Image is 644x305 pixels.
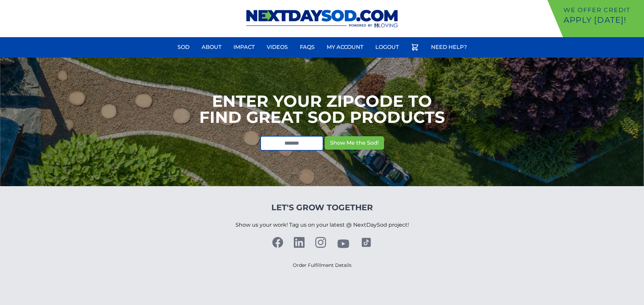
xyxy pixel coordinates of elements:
p: Apply [DATE]! [563,15,641,25]
button: Show Me the Sod! [325,136,384,150]
p: Show us your work! Tag us on your latest @ NextDaySod project! [235,213,409,237]
a: Logout [371,39,403,55]
a: Order Fulfillment Details [293,262,352,268]
p: We offer Credit [563,5,641,15]
a: FAQs [296,39,319,55]
a: Need Help? [427,39,471,55]
a: Impact [229,39,259,55]
h1: Enter your Zipcode to Find Great Sod Products [199,93,445,125]
a: Videos [263,39,292,55]
a: My Account [323,39,367,55]
a: About [198,39,225,55]
a: Sod [173,39,194,55]
h4: Let's Grow Together [235,202,409,213]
